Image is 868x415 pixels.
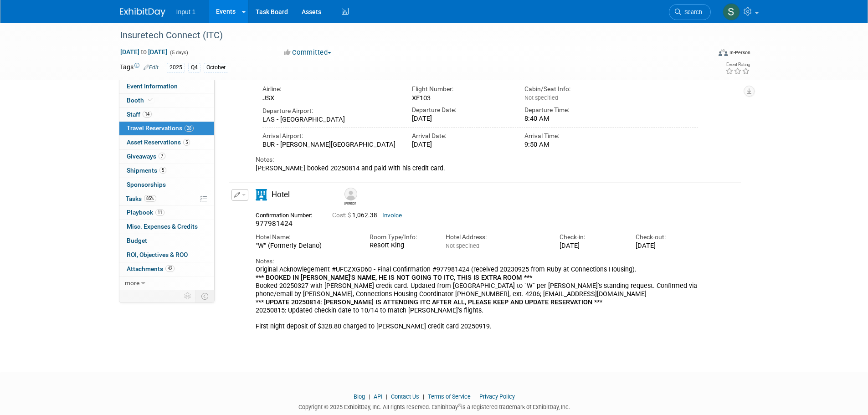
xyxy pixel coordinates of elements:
span: 7 [159,153,165,159]
div: Original Acknowlegement #UFCZXGD60 - Final Confirmation #977981424 (received 20230925 from Ruby a... [256,266,699,331]
span: 85% [144,195,156,202]
div: Departure Date: [412,106,511,114]
div: Check-in: [560,233,622,241]
div: Q4 [188,63,200,72]
span: Budget [127,237,147,244]
img: ExhibitDay [120,8,165,17]
span: Sponsorships [127,181,166,188]
div: JSX [262,94,399,102]
span: Giveaways [127,153,165,160]
td: Personalize Event Tab Strip [180,290,196,302]
div: October [204,63,228,72]
div: Resort King [370,241,432,250]
div: 2025 [167,63,185,72]
div: "W" (Formerly Delano) [256,241,356,250]
div: LAS - [GEOGRAPHIC_DATA] [262,115,399,123]
i: Booth reservation complete [148,97,153,102]
img: Susan Stout [723,3,740,20]
i: Hotel [256,189,267,200]
span: | [366,393,372,400]
a: Search [669,4,711,20]
a: Blog [354,393,365,400]
span: 28 [185,125,194,132]
div: Insuretech Connect (ITC) [117,27,697,44]
a: Travel Reservations28 [119,122,214,135]
a: Tasks85% [119,192,214,206]
b: *** BOOKED IN [PERSON_NAME]'S NAME, HE IS NOT GOING TO ITC, THIS IS EXTRA ROOM *** [256,274,532,281]
span: more [125,279,139,287]
span: Staff [127,111,152,118]
div: Hotel Name: [256,233,356,241]
div: [DATE] [412,140,511,149]
div: Hotel Address: [446,233,546,241]
a: API [374,393,382,400]
span: 42 [165,265,175,272]
div: Notes: [256,155,699,164]
a: Sponsorships [119,178,214,192]
span: ROI, Objectives & ROO [127,251,188,258]
sup: ® [458,403,461,408]
div: 9:50 AM [524,140,623,149]
div: [DATE] [412,114,511,123]
span: Not specified [524,94,558,101]
div: Room Type/Info: [370,233,432,241]
b: *** UPDATE 20250814: [PERSON_NAME] IS ATTENDING ITC AFTER ALL, PLEASE KEEP AND UPDATE RESERVATION... [256,298,602,306]
div: [PERSON_NAME] booked 20250814 and paid with his credit card. [256,164,699,173]
span: Hotel [272,190,290,199]
a: Budget [119,234,214,248]
div: BUR - [PERSON_NAME][GEOGRAPHIC_DATA] [262,140,399,149]
span: Event Information [127,82,178,90]
span: | [384,393,390,400]
img: Format-Inperson.png [719,49,728,56]
span: Cost: $ [332,212,352,219]
span: Shipments [127,167,166,174]
td: Tags [120,62,159,73]
span: [DATE] [DATE] [120,48,168,56]
a: Playbook11 [119,206,214,220]
span: | [472,393,478,400]
span: Travel Reservations [127,124,194,132]
a: Event Information [119,80,214,93]
a: Misc. Expenses & Credits [119,220,214,234]
a: Edit [144,64,159,71]
div: Flight Number: [412,85,511,93]
span: Playbook [127,209,164,216]
div: Notes: [256,257,699,266]
div: Event Rating [725,62,750,67]
div: Arrival Date: [412,132,511,140]
td: Toggle Event Tabs [195,290,214,302]
span: to [139,48,148,56]
div: Departure Airport: [262,107,399,115]
div: [DATE] [560,241,622,250]
span: 1,062.38 [332,212,381,219]
a: Staff14 [119,108,214,122]
a: Terms of Service [428,393,471,400]
span: 5 [183,139,190,146]
a: ROI, Objectives & ROO [119,248,214,262]
div: Arrival Airport: [262,132,399,140]
div: 8:40 AM [524,114,623,123]
div: Cabin/Seat Info: [524,85,623,93]
div: [DATE] [636,241,698,250]
div: Jeff Greenbaum [344,200,356,206]
span: | [421,393,426,400]
span: Misc. Expenses & Credits [127,223,198,230]
img: Jeff Greenbaum [344,188,357,200]
span: Search [681,9,702,15]
span: Booth [127,97,154,104]
a: Giveaways7 [119,150,214,164]
button: Committed [281,48,335,57]
span: Input 1 [176,8,196,15]
a: Contact Us [391,393,419,400]
a: Invoice [382,212,402,219]
div: Event Format [657,47,751,61]
div: Airline: [262,85,399,93]
a: Booth [119,94,214,108]
a: Attachments42 [119,262,214,276]
span: 11 [155,209,164,216]
div: Departure Time: [524,106,623,114]
a: Shipments5 [119,164,214,178]
div: Check-out: [636,233,698,241]
div: Jeff Greenbaum [342,188,358,206]
div: In-Person [729,49,750,56]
